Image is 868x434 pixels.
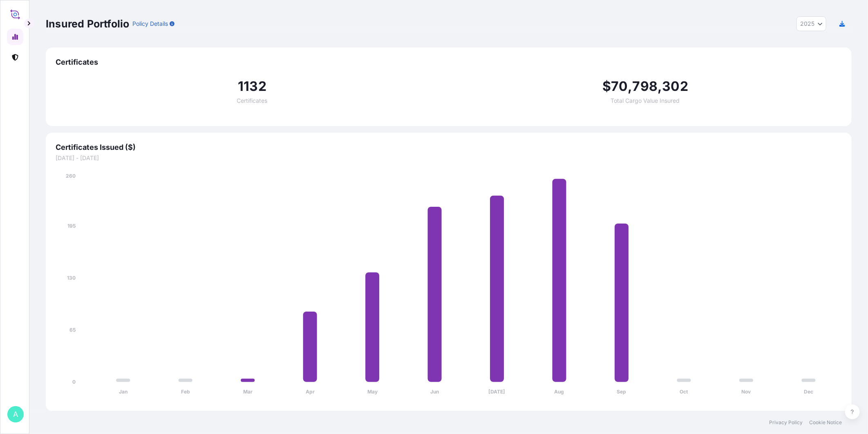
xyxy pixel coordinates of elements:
span: , [628,80,632,93]
tspan: Mar [243,389,253,395]
tspan: May [367,389,378,395]
span: [DATE] - [DATE] [56,154,842,162]
button: Year Selector [796,16,826,31]
tspan: Sep [617,389,626,395]
tspan: Apr [306,389,315,395]
span: Certificates [237,98,268,104]
a: Privacy Policy [769,419,803,426]
p: Policy Details [132,20,168,28]
tspan: Aug [555,389,564,395]
a: Cookie Notice [809,419,842,426]
tspan: [DATE] [489,389,506,395]
tspan: 65 [69,327,76,333]
tspan: Nov [742,389,752,395]
span: $ [602,80,611,93]
tspan: Dec [804,389,813,395]
tspan: Jun [430,389,439,395]
span: 2025 [800,20,814,28]
tspan: 0 [72,379,76,385]
p: Insured Portfolio [46,17,129,30]
span: 798 [633,80,658,93]
span: 70 [611,80,628,93]
tspan: 260 [66,173,76,179]
span: A [13,410,18,418]
tspan: Feb [181,389,190,395]
span: 1132 [238,80,266,93]
span: 302 [662,80,689,93]
tspan: Jan [119,389,128,395]
span: , [658,80,662,93]
span: Total Cargo Value Insured [611,98,680,104]
span: Certificates [56,57,842,67]
tspan: Oct [680,389,689,395]
tspan: 195 [67,223,76,229]
tspan: 130 [67,275,76,281]
span: Certificates Issued ($) [56,142,842,152]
